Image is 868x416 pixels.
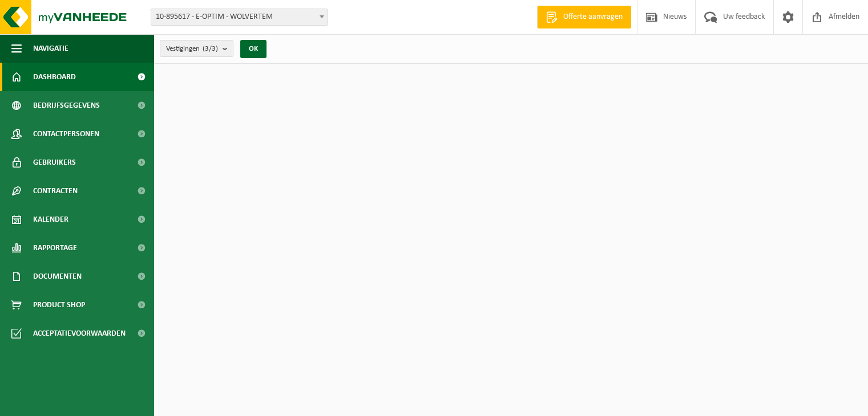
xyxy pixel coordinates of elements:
span: Navigatie [33,34,68,63]
span: Vestigingen [166,40,218,58]
span: Offerte aanvragen [560,11,625,23]
span: Acceptatievoorwaarden [33,319,126,348]
count: (3/3) [203,45,218,52]
span: Documenten [33,262,82,291]
span: 10-895617 - E-OPTIM - WOLVERTEM [151,9,328,26]
span: Contactpersonen [33,120,99,148]
span: Kalender [33,205,68,234]
a: Offerte aanvragen [537,6,631,28]
span: 10-895617 - E-OPTIM - WOLVERTEM [151,9,328,25]
span: Gebruikers [33,148,76,177]
span: Contracten [33,177,78,205]
span: Product Shop [33,291,85,319]
button: OK [240,40,267,58]
span: Rapportage [33,234,77,262]
button: Vestigingen(3/3) [160,40,233,57]
span: Bedrijfsgegevens [33,91,100,120]
span: Dashboard [33,63,76,91]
